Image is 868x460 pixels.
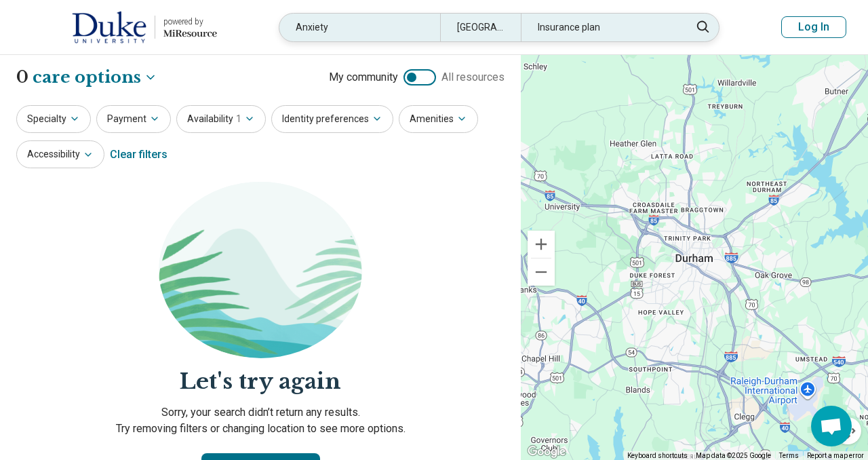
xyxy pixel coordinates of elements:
[33,66,157,89] button: Care options
[399,105,478,133] button: Amenities
[16,66,157,89] h1: 0
[16,366,505,397] h2: Let's try again
[528,258,555,286] button: Zoom out
[696,452,771,459] span: Map data ©2025 Google
[16,105,91,133] button: Specialty
[176,105,266,133] button: Availability1
[33,66,141,89] span: care options
[163,16,217,28] div: powered by
[811,406,852,446] div: Open chat
[16,140,104,168] button: Accessibility
[72,11,146,43] img: Duke University
[96,105,171,133] button: Payment
[271,105,393,133] button: Identity preferences
[236,112,241,126] span: 1
[329,69,398,85] span: My community
[521,14,682,41] div: Insurance plan
[528,231,555,258] button: Zoom in
[440,14,521,41] div: [GEOGRAPHIC_DATA], [GEOGRAPHIC_DATA]
[441,69,505,85] span: All resources
[22,11,217,43] a: Duke Universitypowered by
[16,404,505,437] p: Sorry, your search didn’t return any results. Try removing filters or changing location to see mo...
[279,14,440,41] div: Anxiety
[781,16,846,38] button: Log In
[779,452,799,459] a: Terms (opens in new tab)
[807,452,864,459] a: Report a map error
[110,138,167,171] div: Clear filters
